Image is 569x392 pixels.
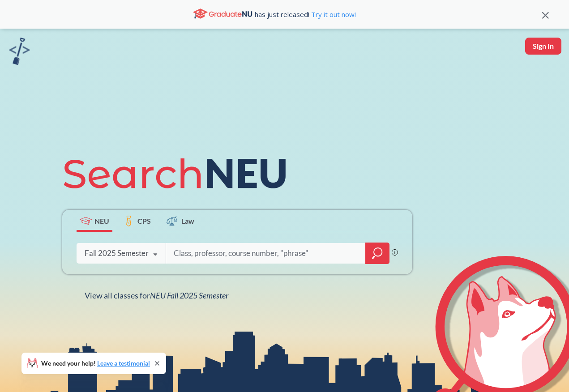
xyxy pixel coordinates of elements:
span: We need your help! [41,360,150,366]
span: NEU [94,216,109,226]
span: CPS [137,216,151,226]
span: NEU Fall 2025 Semester [150,290,228,300]
input: Class, professor, course number, "phrase" [173,244,359,263]
span: has just released! [255,9,356,19]
div: Fall 2025 Semester [85,248,149,258]
span: View all classes for [85,290,228,300]
a: sandbox logo [9,38,30,68]
button: Sign In [525,38,561,55]
div: magnifying glass [365,243,389,264]
a: Leave a testimonial [97,359,150,367]
svg: magnifying glass [372,247,383,260]
img: sandbox logo [9,38,30,65]
a: Try it out now! [309,10,356,19]
span: Law [181,216,194,226]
